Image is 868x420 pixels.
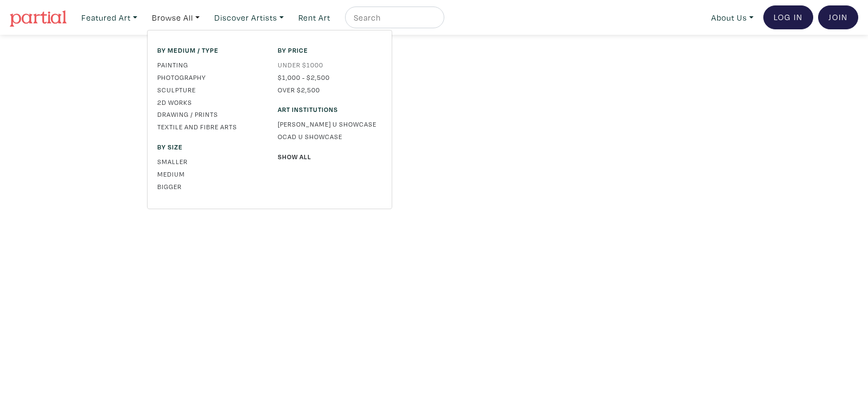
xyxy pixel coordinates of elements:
a: Under $1000 [278,60,382,70]
a: Photography [157,72,261,82]
a: Log In [763,5,813,29]
a: Painting [157,60,261,70]
a: About Us [706,7,758,29]
a: Join [818,5,858,29]
a: [PERSON_NAME] U Showcase [278,119,382,129]
a: Bigger [157,181,261,191]
a: Smaller [157,156,261,166]
span: By size [157,142,261,152]
a: Rent Art [293,7,335,29]
a: Drawing / Prints [157,109,261,119]
a: Sculpture [157,85,261,95]
span: By medium / type [157,45,261,55]
a: Browse All [147,7,205,29]
a: Textile and Fibre Arts [157,122,261,131]
a: Medium [157,169,261,179]
a: Over $2,500 [278,85,382,95]
div: Featured Art [147,30,392,209]
span: By price [278,45,382,55]
a: OCAD U Showcase [278,131,382,141]
a: Discover Artists [209,7,289,29]
span: Art Institutions [278,104,382,114]
a: Featured Art [76,7,142,29]
a: $1,000 - $2,500 [278,72,382,82]
input: Search [353,11,434,24]
a: 2D works [157,97,261,107]
a: Show All [278,152,382,161]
